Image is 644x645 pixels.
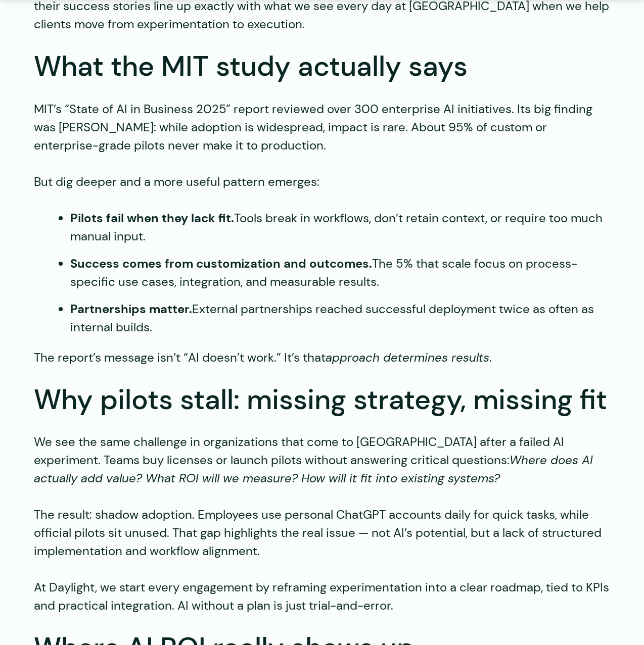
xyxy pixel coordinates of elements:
[34,433,610,487] p: We see the same challenge in organizations that come to [GEOGRAPHIC_DATA] after a failed AI exper...
[70,301,192,317] strong: Partnerships matter.
[70,256,372,271] strong: Success comes from customization and outcomes.
[70,300,610,336] li: External partnerships reached successful deployment twice as often as internal builds.
[34,578,610,615] p: At Daylight, we start every engagement by reframing experimentation into a clear roadmap, tied to...
[34,48,610,85] h2: What the MIT study actually says
[34,349,610,367] p: The report’s message isn’t “AI doesn’t work.” It’s that .
[34,173,610,191] p: But dig deeper and a more useful pattern emerges:
[326,350,489,365] em: approach determines results
[34,506,610,560] p: The result: shadow adoption. Employees use personal ChatGPT accounts daily for quick tasks, while...
[70,255,610,291] li: The 5% that scale focus on process-specific use cases, integration, and measurable results.
[70,210,234,226] strong: Pilots fail when they lack fit.
[70,209,610,245] li: Tools break in workflows, don’t retain context, or require too much manual input.
[34,382,610,418] h2: Why pilots stall: missing strategy, missing fit
[34,100,610,155] p: MIT’s “State of AI in Business 2025” report reviewed over 300 enterprise AI initiatives. Its big ...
